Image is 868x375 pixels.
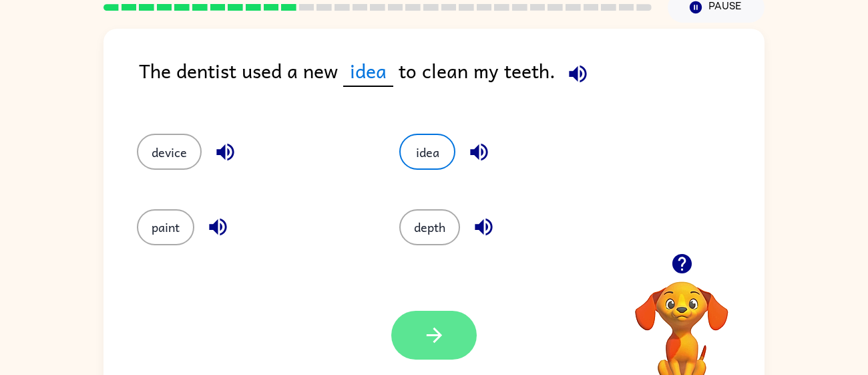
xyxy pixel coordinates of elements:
button: paint [137,209,194,245]
button: depth [399,209,460,245]
span: idea [343,55,393,87]
button: device [137,134,202,170]
div: The dentist used a new to clean my teeth. [139,55,765,107]
button: idea [399,134,455,170]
